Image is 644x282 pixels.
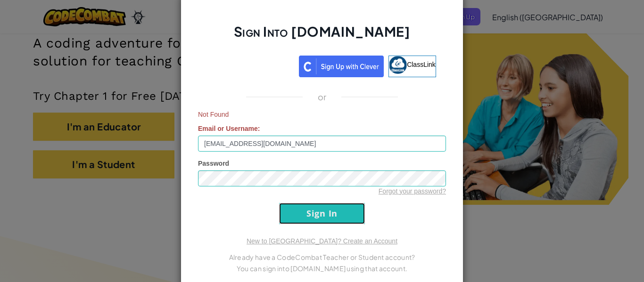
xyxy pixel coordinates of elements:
h2: Sign Into [DOMAIN_NAME] [198,23,446,50]
iframe: Sign in with Google Button [203,55,299,75]
span: ClassLink [407,60,436,68]
span: Password [198,160,229,167]
a: New to [GEOGRAPHIC_DATA]? Create an Account [247,237,397,245]
img: classlink-logo-small.png [389,56,407,74]
label: : [198,124,260,133]
p: or [318,91,327,103]
p: Already have a CodeCombat Teacher or Student account? [198,251,446,263]
span: Email or Username [198,125,258,132]
a: Forgot your password? [379,187,446,195]
p: You can sign into [DOMAIN_NAME] using that account. [198,263,446,274]
span: Not Found [198,110,446,119]
input: Sign In [279,203,365,224]
img: clever_sso_button@2x.png [299,56,384,77]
